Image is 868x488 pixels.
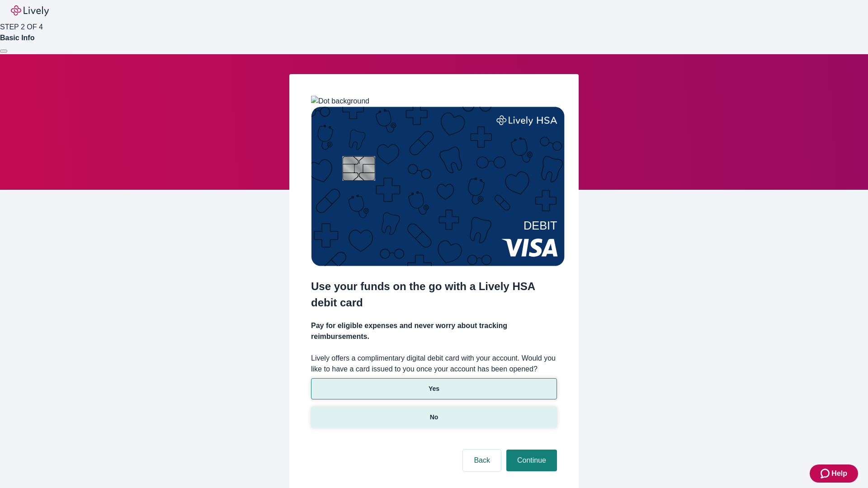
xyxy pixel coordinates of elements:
[11,5,49,16] img: Lively
[311,107,565,266] img: Debit card
[831,468,847,479] span: Help
[311,378,557,399] button: Yes
[430,413,439,422] p: No
[506,450,557,471] button: Continue
[311,407,557,428] button: No
[821,468,831,479] svg: Zendesk support icon
[311,96,369,107] img: Dot background
[810,465,858,483] button: Zendesk support iconHelp
[463,450,501,471] button: Back
[429,384,439,394] p: Yes
[311,278,557,311] h2: Use your funds on the go with a Lively HSA debit card
[311,353,557,375] label: Lively offers a complimentary digital debit card with your account. Would you like to have a card...
[311,320,557,342] h4: Pay for eligible expenses and never worry about tracking reimbursements.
